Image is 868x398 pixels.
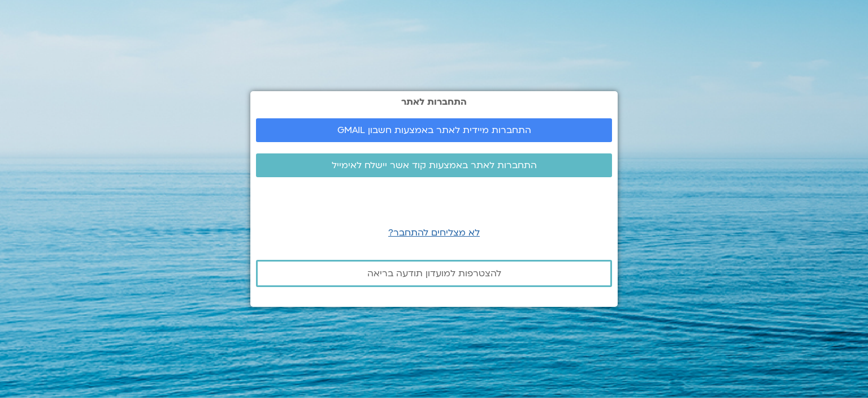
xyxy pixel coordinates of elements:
[337,125,531,135] span: התחברות מיידית לאתר באמצעות חשבון GMAIL
[388,226,480,239] a: לא מצליחים להתחבר?
[367,268,501,279] span: להצטרפות למועדון תודעה בריאה
[256,153,612,177] a: התחברות לאתר באמצעות קוד אשר יישלח לאימייל
[256,118,612,142] a: התחברות מיידית לאתר באמצעות חשבון GMAIL
[332,160,537,170] span: התחברות לאתר באמצעות קוד אשר יישלח לאימייל
[256,260,612,287] a: להצטרפות למועדון תודעה בריאה
[256,97,612,107] h2: התחברות לאתר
